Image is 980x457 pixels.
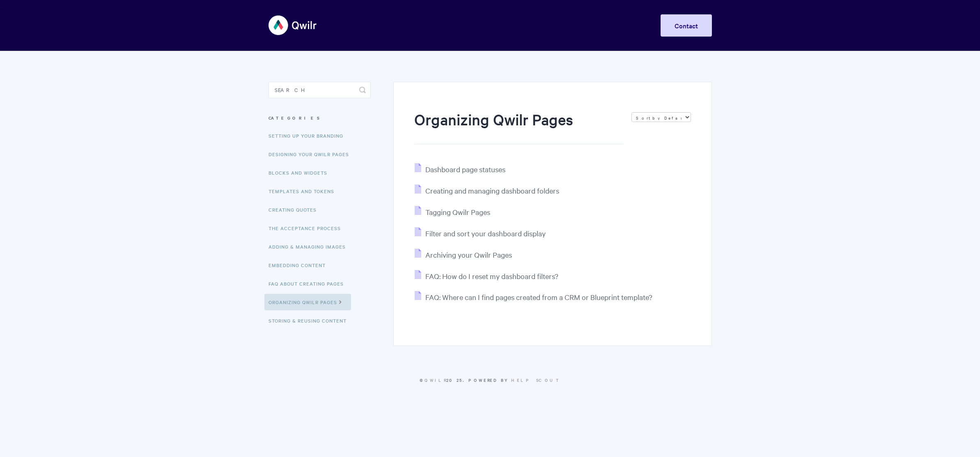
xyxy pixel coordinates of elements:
a: Filter and sort your dashboard display [415,228,546,238]
a: Embedding Content [269,257,332,273]
a: Storing & Reusing Content [269,312,353,329]
a: The Acceptance Process [269,220,347,236]
span: Powered by [468,377,561,383]
a: Adding & Managing Images [269,238,352,255]
a: Help Scout [511,377,561,383]
span: Dashboard page statuses [425,164,505,174]
a: Templates and Tokens [269,183,340,199]
span: Tagging Qwilr Pages [425,207,490,217]
a: Designing Your Qwilr Pages [269,146,355,162]
a: Setting up your Branding [269,127,349,144]
a: Creating and managing dashboard folders [415,186,559,195]
a: Organizing Qwilr Pages [264,294,351,310]
a: Contact [661,14,712,37]
a: Blocks and Widgets [269,164,333,181]
h3: Categories [269,111,371,125]
a: Tagging Qwilr Pages [415,207,490,217]
span: FAQ: How do I reset my dashboard filters? [425,271,558,281]
a: FAQ About Creating Pages [269,275,350,292]
span: FAQ: Where can I find pages created from a CRM or Blueprint template? [425,292,652,302]
p: © 2025. [269,376,712,384]
a: FAQ: How do I reset my dashboard filters? [415,271,558,281]
input: Search [269,82,371,98]
img: Qwilr Help Center [269,10,317,41]
h1: Organizing Qwilr Pages [414,109,623,144]
a: Dashboard page statuses [415,164,505,174]
a: FAQ: Where can I find pages created from a CRM or Blueprint template? [415,292,652,302]
select: Page reloads on selection [631,112,691,122]
a: Qwilr [425,377,446,383]
a: Creating Quotes [269,201,323,218]
span: Creating and managing dashboard folders [425,186,559,195]
span: Archiving your Qwilr Pages [425,250,512,259]
a: Archiving your Qwilr Pages [415,250,512,259]
span: Filter and sort your dashboard display [425,228,546,238]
